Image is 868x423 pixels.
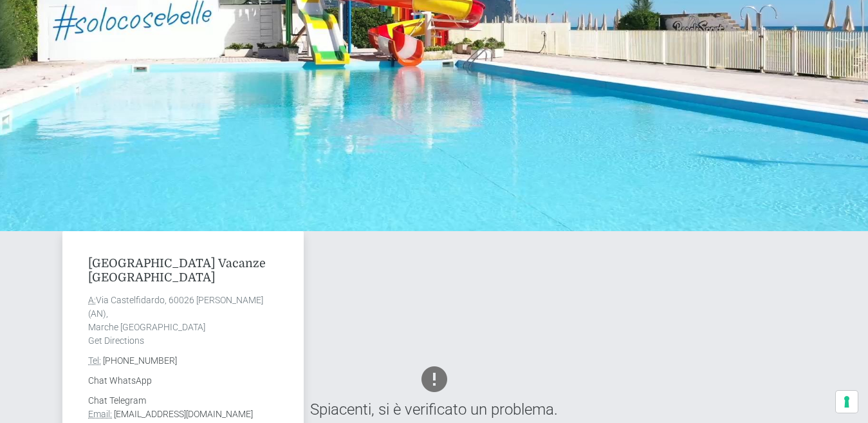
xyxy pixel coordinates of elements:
abbr: Email [88,409,112,419]
a: Chat WhatsApp [88,375,152,386]
abbr: Phone [88,355,101,366]
button: Le tue preferenze relative al consenso per le tecnologie di tracciamento [836,391,858,413]
abbr: Address [88,295,96,305]
a: Chat Telegram [88,395,146,406]
a: [PHONE_NUMBER] [103,355,177,366]
h4: [GEOGRAPHIC_DATA] Vacanze [GEOGRAPHIC_DATA] [88,257,278,285]
address: Via Castelfidardo, 60026 [PERSON_NAME] (AN), Marche [GEOGRAPHIC_DATA] Get Directions [88,294,278,348]
a: [EMAIL_ADDRESS][DOMAIN_NAME] [114,409,253,419]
